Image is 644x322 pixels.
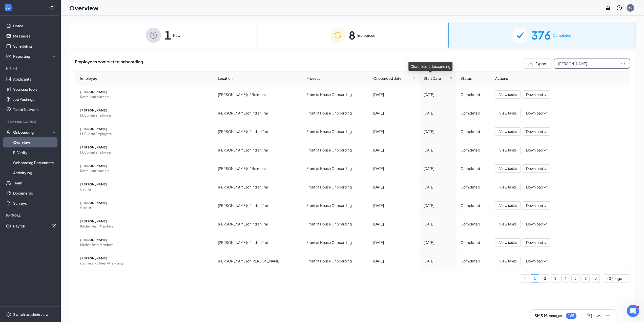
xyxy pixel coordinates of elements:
span: Download [526,166,543,171]
li: 2 [541,274,549,282]
a: 1 [531,275,539,282]
div: [DATE] [424,221,452,227]
td: [PERSON_NAME] of Indian Trail [214,141,302,159]
div: [DATE] [373,110,416,116]
span: [PERSON_NAME] [80,182,210,187]
div: [DATE] [373,221,416,227]
span: View tasks [499,147,516,153]
td: [PERSON_NAME] of Belmont [214,159,302,178]
button: View tasks [495,90,521,99]
div: [DATE] [373,129,416,134]
a: 3 [551,275,559,282]
span: Download [526,92,543,97]
td: Front of House Onboarding [302,233,369,252]
span: [PERSON_NAME] [80,256,210,261]
div: 165 [568,314,574,318]
span: down [543,149,547,152]
span: View tasks [499,240,516,245]
button: View tasks [495,164,521,173]
a: 4 [562,275,569,282]
div: Completed [461,147,487,153]
span: Kitchen Team Members [80,242,210,248]
li: 3 [551,274,559,282]
button: ChevronUp [595,312,603,320]
span: Restaurant Manager [80,168,210,174]
span: I.T. Current Employees [80,150,210,155]
button: right [592,274,600,282]
td: Front of House Onboarding [302,122,369,141]
a: Documents [13,188,56,198]
td: [PERSON_NAME] of [PERSON_NAME] [214,252,302,270]
div: [DATE] [424,184,452,190]
div: Completed [461,184,487,190]
a: Surveys [13,198,56,208]
a: Overview [13,137,56,147]
h1: Overview [69,4,98,12]
div: [DATE] [373,184,416,190]
svg: Analysis [6,54,11,59]
svg: Collapse [49,5,54,10]
span: Download [526,258,543,264]
div: Payroll [6,213,55,218]
td: [PERSON_NAME] of Indian Trail [214,178,302,196]
li: 6 [581,274,590,282]
button: View tasks [495,109,521,117]
td: Front of House Onboarding [302,85,369,104]
input: Search by Name, Job Posting, or Process [554,59,630,69]
a: Activity log [13,168,56,178]
span: Download [526,203,543,208]
div: Completed [461,221,487,227]
button: View tasks [495,127,521,136]
div: Completed [461,129,487,134]
span: View tasks [499,92,516,97]
a: Home [13,21,56,31]
span: New [173,33,180,38]
span: Start Date [424,75,448,81]
span: right [594,277,597,280]
span: Download [526,147,543,153]
div: [DATE] [424,258,452,264]
span: down [543,260,547,263]
span: 376 [531,26,551,44]
span: [PERSON_NAME] [80,163,210,168]
a: Talent Network [13,104,56,115]
svg: Minimize [605,313,611,319]
div: Completed [461,92,487,97]
iframe: Intercom live chat [627,305,639,317]
span: down [543,186,547,189]
span: Download [526,110,543,116]
span: [PERSON_NAME] [80,237,210,242]
div: Switch to admin view [13,312,49,317]
span: left [523,277,526,280]
span: Restaurant Manager [80,94,210,100]
div: Click to sort descending [408,62,452,71]
button: View tasks [495,146,521,154]
div: [DATE] [424,166,452,171]
span: View tasks [499,221,516,227]
div: Completed [461,240,487,245]
div: Hiring [6,66,55,71]
li: 1 [531,274,539,282]
th: Employee [75,71,214,85]
button: View tasks [495,220,521,228]
button: left [521,274,529,282]
button: ComposeMessage [586,312,594,320]
a: 5 [572,275,579,282]
svg: WorkstreamLogo [6,5,11,10]
div: Completed [461,110,487,116]
td: [PERSON_NAME] of Indian Trail [214,122,302,141]
span: View tasks [499,184,516,190]
th: Location [214,71,302,85]
svg: Settings [6,312,11,317]
a: Sourcing Tools [13,84,56,94]
div: [DATE] [373,92,416,97]
span: Onboarded date [373,75,412,81]
button: View tasks [495,257,521,265]
span: Employees completed onboarding [75,59,143,69]
span: [PERSON_NAME] [80,219,210,224]
span: [PERSON_NAME] [80,200,210,205]
div: [DATE] [373,147,416,153]
span: I.T. Current Employees [80,131,210,137]
td: Front of House Onboarding [302,159,369,178]
td: [PERSON_NAME] of Belmont [214,85,302,104]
